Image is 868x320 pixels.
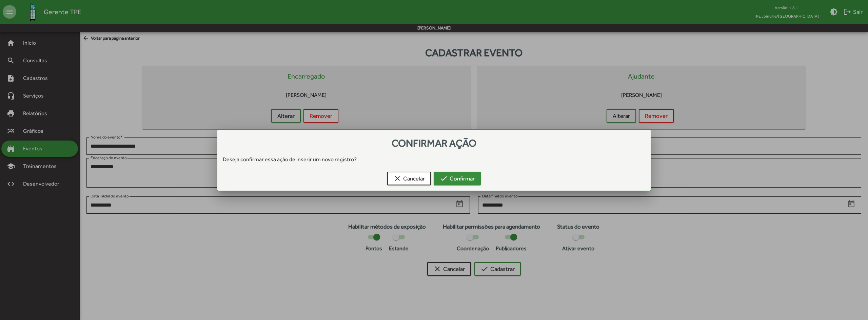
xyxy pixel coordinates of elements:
[440,172,475,185] span: Confirmar
[440,174,448,183] mat-icon: check
[393,172,425,185] span: Cancelar
[393,174,401,183] mat-icon: clear
[387,172,431,185] button: Cancelar
[217,155,651,164] div: Deseja confirmar essa ação de inserir um novo registro?
[392,137,476,149] span: Confirmar ação
[434,172,481,185] button: Confirmar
